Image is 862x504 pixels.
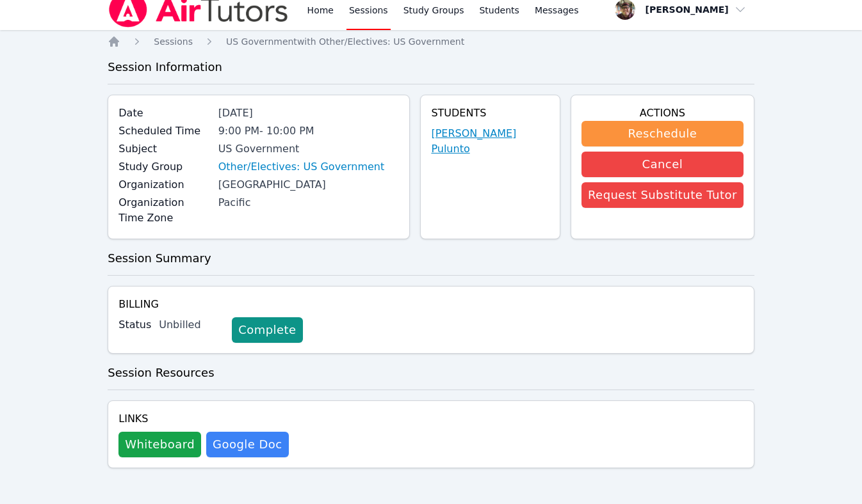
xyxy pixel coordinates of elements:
label: Status [118,317,151,333]
h4: Billing [118,297,744,312]
h4: Links [118,411,288,427]
a: US Governmentwith Other/Electives: US Government [226,35,464,48]
div: [GEOGRAPHIC_DATA] [218,177,400,193]
button: Request Substitute Tutor [581,182,744,208]
div: Unbilled [159,317,222,333]
a: Sessions [154,35,193,48]
label: Date [118,106,210,121]
a: Complete [232,317,302,343]
label: Subject [118,141,210,157]
span: US Government with Other/Electives: US Government [226,36,464,47]
h3: Session Resources [108,364,754,382]
button: Reschedule [581,121,744,146]
a: Other/Electives: US Government [218,159,385,175]
nav: Breadcrumb [108,35,754,48]
a: Google Doc [206,432,288,457]
a: [PERSON_NAME] Pulunto [431,126,549,157]
h3: Session Information [108,58,754,76]
h3: Session Summary [108,249,754,267]
div: Pacific [218,195,400,210]
button: Cancel [581,152,744,177]
button: Whiteboard [118,432,201,457]
label: Organization Time Zone [118,195,210,226]
h4: Actions [581,106,744,121]
div: [DATE] [218,106,400,121]
label: Scheduled Time [118,123,210,139]
span: Messages [535,4,579,17]
div: 9:00 PM - 10:00 PM [218,123,400,139]
label: Study Group [118,159,210,175]
div: US Government [218,141,400,157]
label: Organization [118,177,210,193]
span: Sessions [154,36,193,47]
h4: Students [431,106,549,121]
